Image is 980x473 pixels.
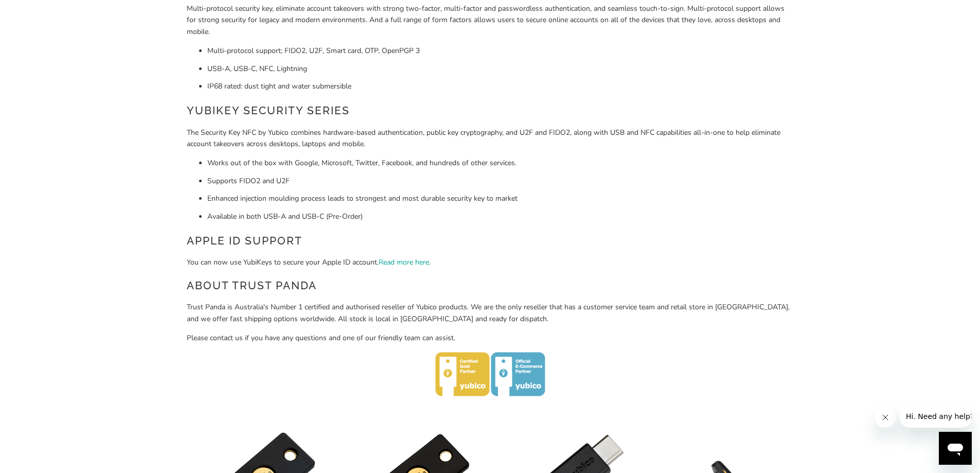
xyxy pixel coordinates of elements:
p: The Security Key NFC by Yubico combines hardware-based authentication, public key cryptography, a... [187,127,794,150]
h2: About Trust Panda [187,277,794,294]
li: Enhanced injection moulding process leads to strongest and most durable security key to market [207,193,794,204]
li: Multi-protocol support; FIDO2, U2F, Smart card, OTP, OpenPGP 3 [207,45,794,57]
li: IP68 rated: dust tight and water submersible [207,81,794,92]
a: Read more here [379,257,429,267]
li: Available in both USB-A and USB-C (Pre-Order) [207,211,794,222]
iframe: Button to launch messaging window [939,432,972,465]
iframe: Close message [875,407,896,428]
p: Trust Panda is Australia's Number 1 certified and authorised reseller of Yubico products. We are ... [187,302,794,325]
li: Works out of the box with Google, Microsoft, Twitter, Facebook, and hundreds of other services. [207,157,794,169]
iframe: Message from company [900,405,972,428]
span: Hi. Need any help? [6,7,74,15]
p: Multi-protocol security key, eliminate account takeovers with strong two-factor, multi-factor and... [187,3,794,38]
li: Supports FIDO2 and U2F [207,176,794,187]
h2: Apple ID Support [187,233,794,249]
h2: YubiKey Security Series [187,102,794,119]
p: Please contact us if you have any questions and one of our friendly team can assist. [187,332,794,344]
p: You can now use YubiKeys to secure your Apple ID account. . [187,257,794,268]
li: USB-A, USB-C, NFC, Lightning [207,63,794,75]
